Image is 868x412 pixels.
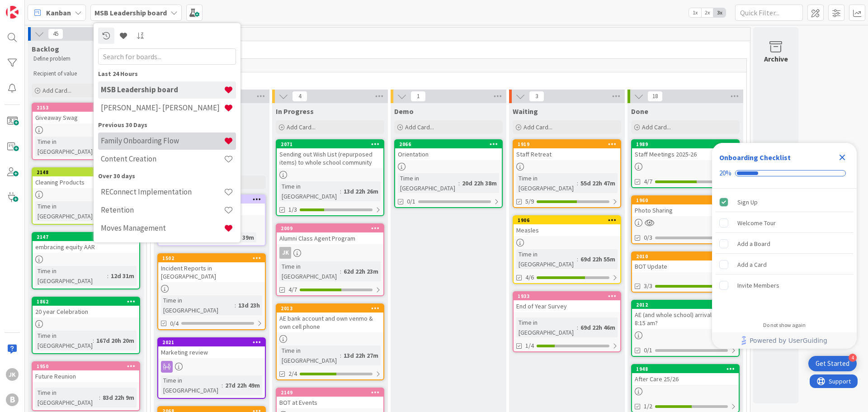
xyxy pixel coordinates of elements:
div: 4 [849,354,857,362]
div: 1950Future Reunion [33,362,139,382]
div: Photo Sharing [632,204,739,216]
span: 1/3 [288,205,297,214]
div: Time in [GEOGRAPHIC_DATA] [35,137,102,156]
div: Staff Meetings 2025-26 [632,148,739,160]
span: 5/9 [525,197,534,206]
a: 1933End of Year SurveyTime in [GEOGRAPHIC_DATA]:69d 22h 46m1/4 [513,291,621,352]
span: 1/2 [644,402,652,411]
div: 2149 [277,388,383,397]
div: Incident Reports in [GEOGRAPHIC_DATA] [158,262,265,282]
span: 0/1 [407,197,415,206]
div: 2013 [281,305,383,312]
div: 1502 [162,255,265,261]
div: Close Checklist [835,150,849,165]
span: : [577,178,578,188]
div: BOT Update [632,260,739,272]
div: Time in [GEOGRAPHIC_DATA] [35,331,93,350]
h4: Moves Management [101,223,224,232]
span: Backlog [32,44,59,53]
a: 2013AE bank account and own venmo & own cell phoneTime in [GEOGRAPHIC_DATA]:13d 22h 27m2/4 [276,303,384,380]
span: 45 [48,28,63,39]
a: 1950Future ReunionTime in [GEOGRAPHIC_DATA]:83d 22h 9m [32,361,140,411]
b: MSB Leadership board [94,8,167,17]
a: 2153Giveaway SwagTime in [GEOGRAPHIC_DATA]:4d 1h 49m [32,103,140,160]
span: : [340,350,341,360]
div: 2013 [277,304,383,313]
span: 4/7 [288,285,297,294]
h4: Family Onboarding Flow [101,136,224,145]
div: Open Get Started checklist, remaining modules: 4 [808,356,857,371]
div: 13d 23h [236,300,262,310]
div: Cleaning Products [33,176,139,188]
div: 1933End of Year Survey [514,292,620,312]
span: : [222,380,223,390]
div: Time in [GEOGRAPHIC_DATA] [398,173,458,193]
p: Define problem [33,55,138,62]
div: Add a Board [737,238,770,249]
h4: [PERSON_NAME]- [PERSON_NAME] [101,103,224,112]
span: 18 [647,91,663,102]
span: : [577,254,578,264]
div: Orientation [395,148,502,160]
div: 20 year Celebration [33,306,139,317]
div: Welcome Tour [737,218,776,228]
div: 55d 22h 47m [578,178,618,188]
div: 2010 [636,253,739,260]
a: 2010BOT Update3/3 [631,251,740,293]
div: 2021 [162,339,265,346]
div: 1919Staff Retreat [514,140,620,160]
div: 2071 [281,141,383,147]
div: Time in [GEOGRAPHIC_DATA] [279,181,340,201]
div: Time in [GEOGRAPHIC_DATA] [35,388,99,407]
div: After Care 25/26 [632,373,739,385]
span: Add Card... [405,123,434,131]
div: Add a Board is incomplete. [716,234,853,254]
div: 2153Giveaway Swag [33,104,139,123]
span: In Progress [276,107,314,116]
h4: Retention [101,205,224,214]
span: Support [19,1,41,12]
div: 2012 [632,301,739,309]
div: 62d 22h 23m [341,266,381,276]
a: 2147embracing equity AARTime in [GEOGRAPHIC_DATA]:12d 31m [32,232,140,289]
div: 1906Measles [514,216,620,236]
div: embracing equity AAR [33,241,139,253]
div: 69d 22h 46m [578,322,618,332]
div: AE bank account and own venmo & own cell phone [277,313,383,332]
div: 1950 [33,362,139,370]
div: 1989 [636,141,739,147]
div: JK [279,247,291,259]
div: 1502Incident Reports in [GEOGRAPHIC_DATA] [158,254,265,282]
div: Staff Retreat [514,148,620,160]
div: Invite Members [737,280,779,291]
div: Time in [GEOGRAPHIC_DATA] [35,201,96,221]
a: 1919Staff RetreatTime in [GEOGRAPHIC_DATA]:55d 22h 47m5/9 [513,139,621,208]
span: 3/3 [644,281,652,291]
div: Welcome Tour is incomplete. [716,213,853,233]
div: Giveaway Swag [33,112,139,123]
span: Waiting [513,107,538,116]
a: 2009Alumni Class Agent ProgramJKTime in [GEOGRAPHIC_DATA]:62d 22h 23m4/7 [276,223,384,296]
div: 2153 [33,104,139,112]
div: Checklist items [712,189,857,316]
div: Time in [GEOGRAPHIC_DATA] [161,295,235,315]
p: Recipient of value [33,70,138,77]
div: Time in [GEOGRAPHIC_DATA] [161,375,222,395]
div: 1862 [33,298,139,306]
div: 2148Cleaning Products [33,168,139,188]
div: End of Year Survey [514,300,620,312]
span: : [340,186,341,196]
span: Demo [394,107,414,116]
div: 2148 [37,169,139,175]
a: 2071Sending out Wish List (repurposed items) to whole school communityTime in [GEOGRAPHIC_DATA]:1... [276,139,384,216]
div: 2021Marketing review [158,338,265,358]
span: New [155,75,735,84]
div: Onboarding Checklist [719,152,791,163]
div: Future Reunion [33,370,139,382]
div: 167d 20h 20m [94,336,137,346]
div: 2009 [281,225,383,232]
div: 1960 [632,196,739,204]
div: 2066 [399,141,502,147]
div: Time in [GEOGRAPHIC_DATA] [279,346,340,365]
a: 2012AE (and whole school) arrival times -- 8:15 am?0/1 [631,300,740,357]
